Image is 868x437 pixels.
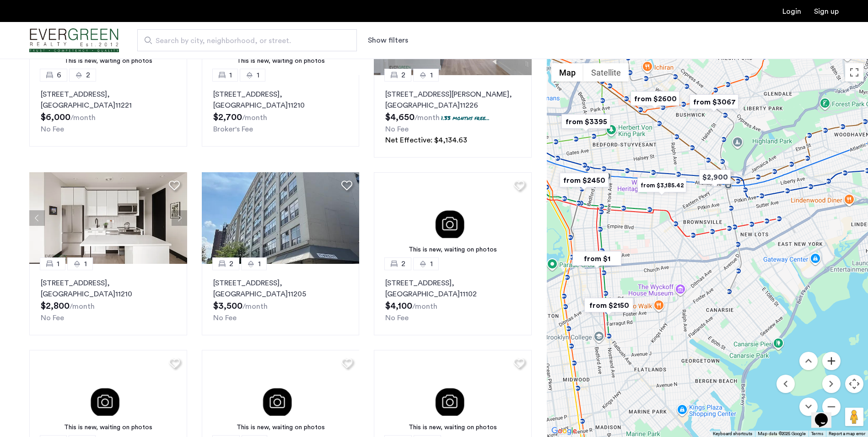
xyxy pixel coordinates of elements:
div: from $1 [569,248,625,269]
button: Show satellite imagery [583,63,629,82]
div: This is new, waiting on photos [378,423,527,432]
button: Next apartment [172,210,187,226]
button: Previous apartment [29,210,45,226]
div: This is new, waiting on photos [378,245,527,255]
a: 21[STREET_ADDRESS][PERSON_NAME], [GEOGRAPHIC_DATA]112261.33 months free...No FeeNet Effective: $4... [374,75,532,158]
iframe: chat widget [811,400,841,428]
span: $6,000 [41,113,70,122]
div: from $3067 [686,92,742,112]
sub: /month [70,114,96,121]
span: 1 [57,258,59,269]
button: Zoom out [822,398,841,416]
button: Show street map [551,63,583,82]
span: No Fee [385,126,409,133]
div: from $2600 [627,88,683,109]
span: 1 [258,258,261,269]
a: 21[STREET_ADDRESS], [GEOGRAPHIC_DATA]11205No Fee [202,264,360,335]
a: Login [782,8,801,15]
span: 1 [229,70,232,81]
button: Move up [799,352,818,370]
div: $2,900 [695,167,734,187]
span: 1 [430,258,433,269]
button: Drag Pegman onto the map to open Street View [845,408,863,426]
span: Net Effective: $4,134.63 [385,137,467,144]
sub: /month [412,303,437,310]
a: 11[STREET_ADDRESS], [GEOGRAPHIC_DATA]11210No Fee [29,264,187,335]
a: Registration [814,8,839,15]
div: This is new, waiting on photos [206,56,355,66]
span: $2,800 [41,301,70,311]
span: Search by city, neighborhood, or street. [156,35,331,46]
sub: /month [70,303,95,310]
span: $4,650 [385,113,415,122]
span: No Fee [213,314,237,322]
a: Open this area in Google Maps (opens a new window) [549,425,579,437]
span: 2 [401,70,405,81]
p: [STREET_ADDRESS] 11102 [385,278,520,300]
img: logo [29,23,119,58]
div: from $3395 [558,111,614,132]
a: Cazamio Logo [29,23,119,58]
button: Move right [822,375,841,393]
p: [STREET_ADDRESS] 11221 [41,89,176,111]
span: No Fee [41,126,64,133]
span: 1 [84,258,87,269]
img: 3.gif [374,172,532,264]
span: 2 [229,258,233,269]
button: Move left [776,375,795,393]
sub: /month [242,114,267,121]
p: [STREET_ADDRESS] 11210 [41,278,176,300]
a: Report a map error [829,431,865,437]
span: 6 [57,70,61,81]
div: This is new, waiting on photos [34,56,183,66]
div: This is new, waiting on photos [34,423,183,432]
button: Move down [799,398,818,416]
input: Apartment Search [137,29,357,51]
img: Google [549,425,579,437]
a: 62[STREET_ADDRESS], [GEOGRAPHIC_DATA]11221No Fee [29,75,187,147]
a: This is new, waiting on photos [374,172,532,264]
div: from $2450 [556,170,612,191]
img: c030568a-c426-483c-b473-77022edd3556_638739499524403227.png [29,172,187,264]
img: 2010_638403319569069932.jpeg [202,172,360,264]
a: Terms (opens in new tab) [811,431,823,437]
p: [STREET_ADDRESS] 11210 [213,89,348,111]
button: Toggle fullscreen view [845,63,863,82]
p: [STREET_ADDRESS][PERSON_NAME] 11226 [385,89,520,111]
a: 11[STREET_ADDRESS], [GEOGRAPHIC_DATA]11210Broker's Fee [202,75,360,147]
span: 1 [257,70,259,81]
p: 1.33 months free... [441,114,490,122]
span: $3,500 [213,301,243,311]
button: Show or hide filters [368,35,408,46]
span: No Fee [41,314,64,322]
sub: /month [415,114,440,121]
sub: /month [243,303,268,310]
span: No Fee [385,314,409,322]
p: [STREET_ADDRESS] 11205 [213,278,348,300]
a: 21[STREET_ADDRESS], [GEOGRAPHIC_DATA]11102No Fee [374,264,532,335]
span: 2 [401,258,405,269]
div: from $3,185.42 [634,175,690,196]
span: Broker's Fee [213,126,253,133]
div: from $2150 [581,295,637,316]
button: Map camera controls [845,375,863,393]
button: Zoom in [822,352,841,370]
span: $4,100 [385,301,412,311]
div: This is new, waiting on photos [206,423,355,432]
button: Keyboard shortcuts [713,431,752,437]
span: Map data ©2025 Google [758,432,806,436]
span: 1 [430,70,433,81]
span: $2,700 [213,113,242,122]
span: 2 [86,70,90,81]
